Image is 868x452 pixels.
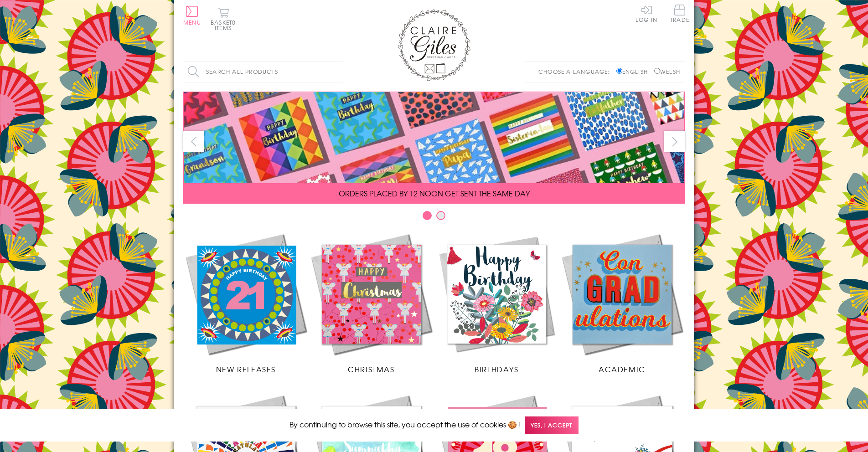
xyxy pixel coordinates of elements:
button: next [664,131,685,152]
button: Menu [183,6,201,25]
img: Claire Giles Greetings Cards [398,9,470,81]
span: New Releases [216,364,276,375]
label: English [616,67,652,76]
label: Welsh [654,67,680,76]
span: Yes, I accept [525,416,579,434]
input: Search all products [183,62,343,82]
a: Academic [559,231,685,375]
span: Menu [183,18,201,26]
a: Christmas [309,231,434,375]
input: Search [334,62,343,82]
div: Carousel Pagination [183,211,685,225]
p: Choose a language: [538,67,615,76]
a: Log In [635,5,657,22]
span: 0 items [215,18,236,32]
span: ORDERS PLACED BY 12 NOON GET SENT THE SAME DAY [339,188,530,199]
span: Trade [670,5,689,22]
span: Birthdays [475,364,518,375]
a: New Releases [183,231,309,375]
a: Birthdays [434,231,559,375]
input: Welsh [654,68,660,74]
button: Basket0 items [211,7,236,31]
span: Christmas [348,364,394,375]
span: Academic [599,364,646,375]
button: Carousel Page 1 (Current Slide) [423,211,432,220]
button: Carousel Page 2 [436,211,445,220]
button: prev [183,131,204,152]
a: Trade [670,5,689,24]
input: English [616,68,622,74]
